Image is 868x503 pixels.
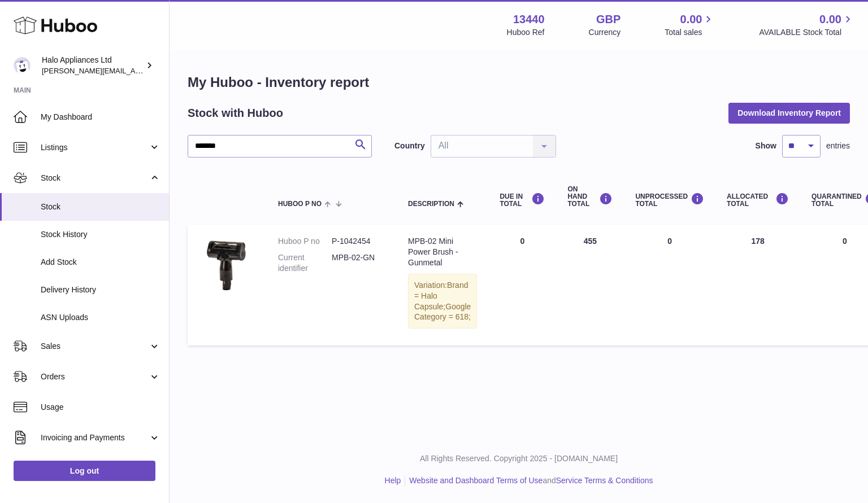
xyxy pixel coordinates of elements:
[728,103,850,123] button: Download Inventory Report
[41,142,149,153] span: Listings
[14,461,155,481] a: Log out
[409,476,542,485] a: Website and Dashboard Terms of Use
[332,252,385,274] dd: MPB-02-GN
[41,285,160,295] span: Delivery History
[41,371,149,382] span: Orders
[596,12,620,27] strong: GBP
[759,12,854,38] a: 0.00 AVAILABLE Stock Total
[414,302,471,322] span: Google Category = 618;
[199,236,255,292] img: product image
[624,225,715,345] td: 0
[41,402,160,413] span: Usage
[41,229,160,240] span: Stock History
[556,225,624,345] td: 455
[408,236,477,268] div: MPB-02 Mini Power Brush - Gunmetal
[41,432,149,443] span: Invoicing and Payments
[414,281,468,311] span: Brand = Halo Capsule;
[41,341,149,352] span: Sales
[715,225,800,345] td: 178
[179,453,859,464] p: All Rights Reserved. Copyright 2025 - [DOMAIN_NAME]
[41,312,160,323] span: ASN Uploads
[42,66,227,75] span: [PERSON_NAME][EMAIL_ADDRESS][DOMAIN_NAME]
[556,476,653,485] a: Service Terms & Conditions
[408,200,454,208] span: Description
[332,236,385,247] dd: P-1042454
[589,27,621,38] div: Currency
[41,202,160,212] span: Stock
[42,55,144,76] div: Halo Appliances Ltd
[14,57,31,74] img: paul@haloappliances.com
[826,141,850,151] span: entries
[819,12,841,27] span: 0.00
[278,200,322,208] span: Huboo P no
[759,27,854,38] span: AVAILABLE Stock Total
[665,27,715,38] span: Total sales
[385,476,401,485] a: Help
[680,12,702,27] span: 0.00
[488,225,556,345] td: 0
[394,141,425,151] label: Country
[188,106,283,121] h2: Stock with Huboo
[278,252,332,274] dt: Current identifier
[41,112,160,123] span: My Dashboard
[507,27,545,38] div: Huboo Ref
[567,186,613,208] div: ON HAND Total
[188,73,850,91] h1: My Huboo - Inventory report
[665,12,715,38] a: 0.00 Total sales
[405,475,653,486] li: and
[727,193,789,208] div: ALLOCATED Total
[408,274,477,329] div: Variation:
[756,141,776,151] label: Show
[41,257,160,268] span: Add Stock
[843,237,847,246] span: 0
[513,12,545,27] strong: 13440
[278,236,332,247] dt: Huboo P no
[41,173,149,183] span: Stock
[635,193,704,208] div: UNPROCESSED Total
[500,193,545,208] div: DUE IN TOTAL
